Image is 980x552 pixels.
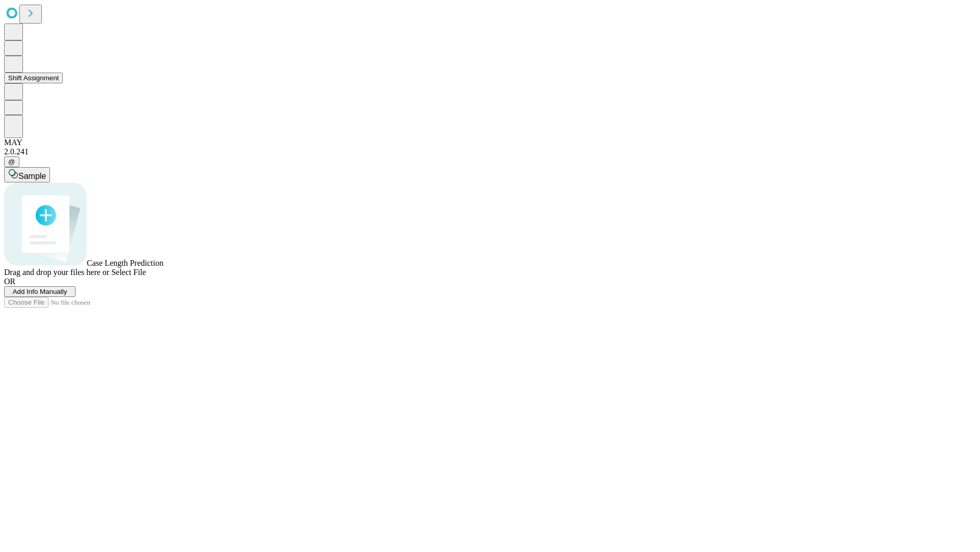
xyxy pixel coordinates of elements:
[4,167,50,182] button: Sample
[111,268,146,277] span: Select File
[87,259,163,267] span: Case Length Prediction
[4,147,976,156] div: 2.0.241
[18,172,46,180] span: Sample
[4,138,976,147] div: MAY
[13,288,67,295] span: Add Info Manually
[4,156,19,167] button: @
[4,277,15,286] span: OR
[4,268,109,277] span: Drag and drop your files here or
[4,286,76,297] button: Add Info Manually
[8,158,15,166] span: @
[4,73,63,83] button: Shift Assignment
